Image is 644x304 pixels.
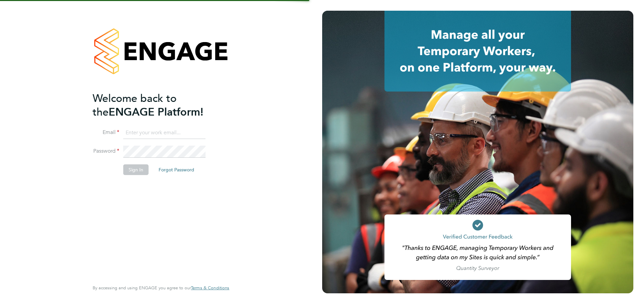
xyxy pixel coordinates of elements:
span: By accessing and using ENGAGE you agree to our [93,285,229,291]
span: Welcome back to the [93,92,177,119]
label: Password [93,148,119,155]
label: Email [93,129,119,136]
button: Forgot Password [153,164,200,175]
input: Enter your work email... [123,127,206,139]
a: Terms & Conditions [191,285,229,291]
span: Terms & Conditions [191,285,229,291]
button: Sign In [123,164,149,175]
h2: ENGAGE Platform! [93,92,223,119]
